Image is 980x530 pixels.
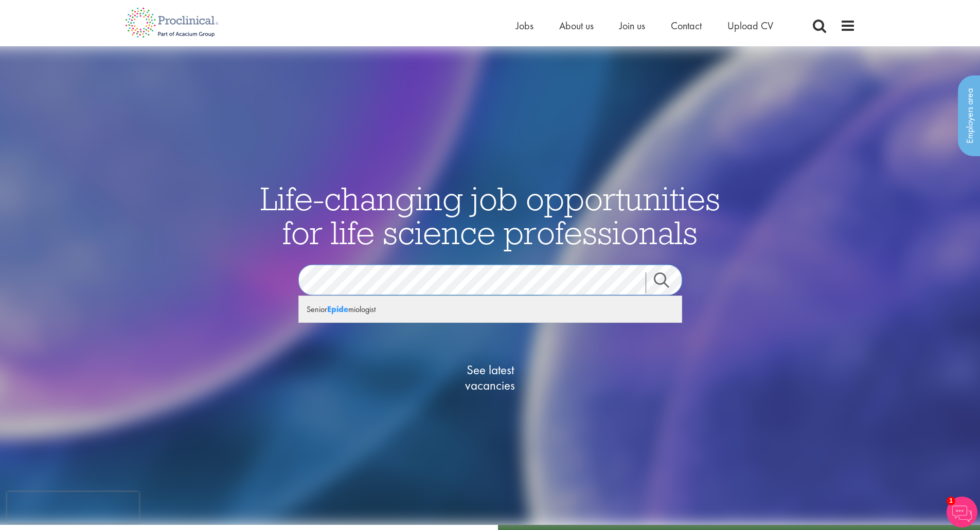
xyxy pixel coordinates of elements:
a: Join us [619,19,645,32]
a: Jobs [516,19,533,32]
strong: Epide [327,304,348,315]
div: Senior miologist [299,296,682,322]
span: Life-changing job opportunities for life science professionals [260,178,720,253]
a: About us [559,19,594,32]
a: Contact [671,19,702,32]
a: See latestvacancies [439,321,542,434]
a: Upload CV [727,19,773,32]
a: Job search submit button [646,272,690,293]
span: See latest vacancies [439,362,542,393]
iframe: reCAPTCHA [7,492,139,523]
img: Chatbot [947,497,977,527]
span: 1 [947,497,955,505]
